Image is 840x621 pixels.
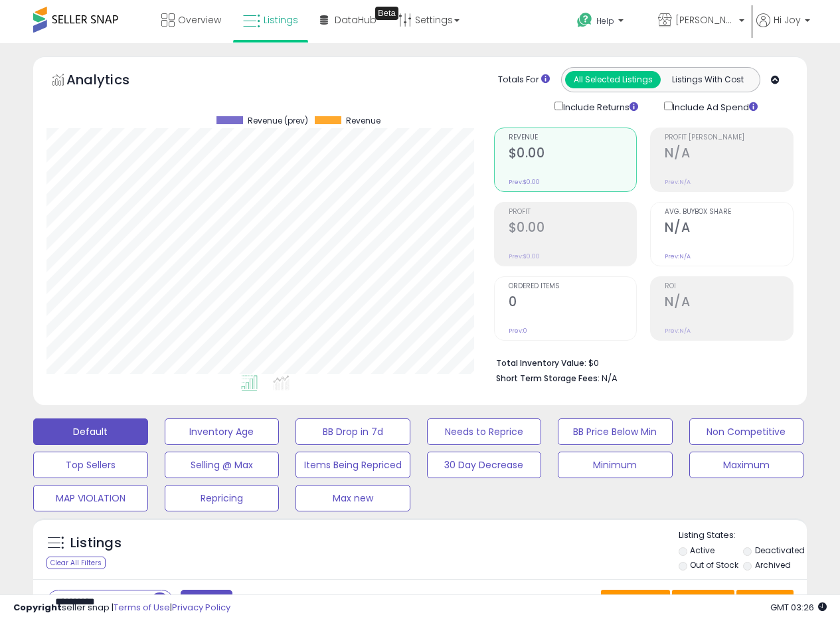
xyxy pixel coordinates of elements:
span: Avg. Buybox Share [665,209,793,216]
b: Short Term Storage Fees: [496,373,600,384]
button: Default [33,418,148,445]
button: Minimum [558,452,673,478]
button: Max new [295,485,410,511]
span: Listings [264,13,298,27]
h2: N/A [665,145,793,163]
label: Deactivated [755,545,805,556]
button: Items Being Repriced [295,452,410,478]
button: Selling @ Max [165,452,280,478]
div: seller snap | | [13,602,230,614]
small: Prev: 0 [509,327,527,335]
span: Overview [178,13,221,27]
button: Repricing [165,485,280,511]
button: BB Drop in 7d [295,418,410,445]
div: Include Returns [545,99,654,114]
h2: $0.00 [509,220,637,238]
span: [PERSON_NAME] [GEOGRAPHIC_DATA] [675,13,735,27]
small: Prev: N/A [665,178,691,186]
button: Needs to Reprice [427,418,542,445]
button: All Selected Listings [565,71,661,88]
span: Revenue [346,116,380,126]
small: Prev: $0.00 [509,252,540,260]
button: Inventory Age [165,418,280,445]
b: Total Inventory Value: [496,357,586,369]
a: Help [566,2,646,43]
button: 30 Day Decrease [427,452,542,478]
label: Out of Stock [690,559,738,571]
button: Listings With Cost [660,71,756,88]
span: ROI [665,283,793,290]
span: DataHub [335,13,377,27]
span: N/A [602,372,618,385]
button: Top Sellers [33,452,148,478]
i: Get Help [576,12,593,29]
span: 2025-10-10 03:26 GMT [770,601,827,614]
div: Include Ad Spend [654,99,779,114]
h2: $0.00 [509,145,637,163]
label: Active [690,545,714,556]
h5: Analytics [66,70,155,92]
h2: N/A [665,220,793,238]
span: Revenue (prev) [248,116,308,126]
a: Hi Joy [756,13,810,43]
div: Totals For [498,74,550,86]
button: Non Competitive [689,418,804,445]
span: Ordered Items [509,283,637,290]
small: Prev: N/A [665,252,691,260]
li: $0 [496,354,784,370]
a: Privacy Policy [172,601,230,614]
span: Help [596,15,614,27]
span: Hi Joy [774,13,801,27]
button: Maximum [689,452,804,478]
small: Prev: $0.00 [509,178,540,186]
h5: Listings [70,534,122,553]
div: Clear All Filters [46,557,106,569]
h2: 0 [509,294,637,312]
button: MAP VIOLATION [33,485,148,511]
label: Archived [755,559,791,571]
span: Profit [509,209,637,216]
button: BB Price Below Min [558,418,673,445]
span: Profit [PERSON_NAME] [665,134,793,141]
h2: N/A [665,294,793,312]
strong: Copyright [13,601,62,614]
span: Revenue [509,134,637,141]
p: Listing States: [679,529,807,542]
small: Prev: N/A [665,327,691,335]
div: Tooltip anchor [375,7,398,20]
